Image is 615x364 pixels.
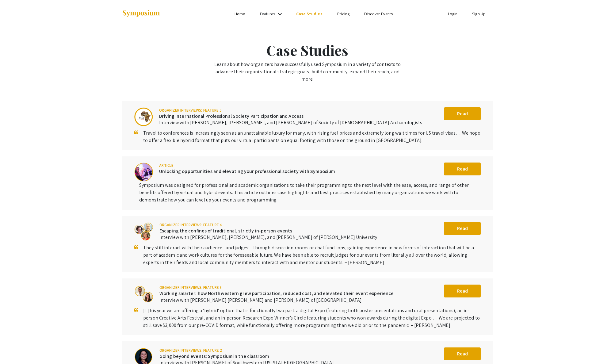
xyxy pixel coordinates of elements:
h6: Driving International Professional Society Participation and Access [159,113,422,119]
img: Working smarter: how Northwestern grew participation, reduced cost, and elevated their event expe... [134,285,153,304]
div: They still interact with their audience - and judges! - through discussion rooms or chat function... [143,244,481,266]
img: Unlocking opportunities and elevating your professional society with Symposium [134,163,153,182]
h6: Working smarter: how Northwestern grew participation, reduced cost, and elevated their event expe... [159,290,394,296]
button: Read [444,347,481,360]
button: Read [444,285,481,297]
iframe: Chat [5,336,26,359]
div: Symposium was designed for professional and academic organizations to take their programming to t... [139,182,481,204]
h6: Unlocking opportunities and elevating your professional society with Symposium [159,168,335,174]
a: Home [235,11,245,17]
div: Interview with [PERSON_NAME], [PERSON_NAME], and [PERSON_NAME] of [PERSON_NAME] University [159,234,377,241]
div: Travel to conferences is increasingly seen as an unattainable luxury for many, with rising fuel p... [143,129,481,144]
img: Escaping the confines of traditional, strictly in-person events [134,222,153,241]
h6: Going beyond events: Symposium in the classroom [159,353,334,359]
h6: Escaping the confines of traditional, strictly in-person events [159,228,377,234]
a: Case Studies [296,11,323,17]
img: Driving International Professional Society Participation and Access [134,107,153,126]
div: Organizer interviews: Feature 4 [159,222,377,228]
div: [T]his year we are offering a ‘hybrid’ option that is functionally two part: a digital Expo (feat... [143,307,481,329]
a: Sign Up [472,11,486,17]
div: Case Studies [211,40,404,61]
img: Symposium by ForagerOne [122,10,160,18]
div: Learn about how organizers have successfully used Symposium in a variety of contexts to advance t... [211,61,404,83]
a: Discover Events [364,11,393,17]
div: Interview with [PERSON_NAME] [PERSON_NAME] and [PERSON_NAME] of [GEOGRAPHIC_DATA] [159,297,394,304]
div: Article [159,163,335,168]
a: Pricing [337,11,350,17]
div: Organizer interviews: Feature 2 [159,347,334,353]
button: Read [444,163,481,175]
button: Read [444,222,481,235]
div: Interview with [PERSON_NAME], [PERSON_NAME], and [PERSON_NAME] of Society of [DEMOGRAPHIC_DATA] A... [159,119,422,126]
mat-icon: Expand Features list [276,10,284,18]
a: Features [260,11,275,17]
button: Read [444,107,481,120]
div: Organizer interviews: Feature 3 [159,285,394,290]
div: Organizer interviews: Feature 5 [159,107,422,113]
a: Login [448,11,458,17]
